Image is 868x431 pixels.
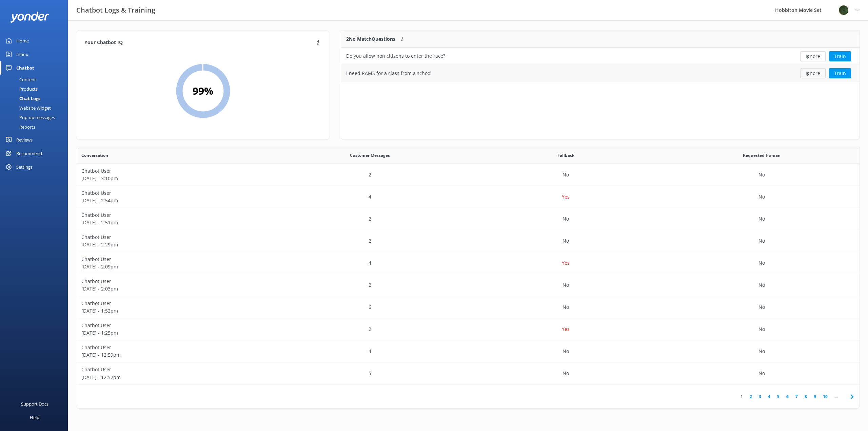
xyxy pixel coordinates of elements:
p: No [758,193,765,201]
button: Ignore [800,51,826,61]
span: Customer Messages [350,152,390,158]
p: Chatbot User [81,322,267,329]
a: 4 [765,393,774,400]
p: Chatbot User [81,300,267,307]
div: Inbox [16,48,28,61]
p: Chatbot User [81,211,267,219]
div: Pop-up messages [4,113,55,122]
div: row [76,186,860,208]
p: No [758,370,765,377]
p: 4 [369,193,371,201]
p: [DATE] - 2:51pm [81,219,267,226]
p: No [563,215,569,223]
div: row [76,318,860,340]
a: Reports [4,122,68,132]
div: row [76,252,860,274]
div: Do you allow non citizens to enter the race? [346,52,445,60]
div: Home [16,34,29,48]
div: Support Docs [21,397,48,411]
p: No [563,171,569,179]
button: Train [829,51,851,61]
div: row [76,230,860,252]
p: No [563,348,569,355]
a: 2 [746,393,755,400]
p: [DATE] - 1:52pm [81,307,267,315]
div: Recommend [16,147,42,160]
p: 2 [369,237,371,245]
p: Chatbot User [81,189,267,197]
div: row [76,362,860,385]
p: [DATE] - 12:52pm [81,374,267,381]
div: row [76,164,860,186]
p: [DATE] - 3:10pm [81,175,267,182]
p: [DATE] - 2:29pm [81,241,267,248]
p: [DATE] - 2:09pm [81,263,267,270]
a: Pop-up messages [4,113,68,122]
p: No [758,259,765,267]
a: 3 [755,393,765,400]
div: row [341,48,860,65]
p: No [563,237,569,245]
p: 4 [369,348,371,355]
h2: 99 % [193,83,213,99]
div: I need RAMS for a class from a school [346,70,432,77]
p: No [563,370,569,377]
div: Content [4,75,36,84]
button: Ignore [800,68,826,78]
h4: Your Chatbot IQ [84,39,315,46]
p: No [758,171,765,179]
p: Chatbot User [81,366,267,373]
button: Train [829,68,851,78]
h3: Chatbot Logs & Training [76,5,155,16]
p: 6 [369,303,371,311]
div: row [76,340,860,362]
div: Chat Logs [4,94,40,103]
a: 6 [783,393,792,400]
div: row [76,296,860,318]
div: Website Widget [4,103,51,113]
p: Chatbot User [81,167,267,175]
div: Products [4,84,38,94]
div: row [76,274,860,296]
p: [DATE] - 12:59pm [81,351,267,359]
span: ... [831,393,841,400]
a: 7 [792,393,801,400]
p: No [758,348,765,355]
div: Help [30,411,39,424]
p: [DATE] - 2:54pm [81,197,267,204]
span: Fallback [557,152,574,158]
p: Yes [562,325,570,333]
p: Chatbot User [81,233,267,241]
a: Content [4,75,68,84]
p: Chatbot User [81,344,267,351]
p: 2 [369,281,371,289]
p: No [758,325,765,333]
p: No [563,281,569,289]
a: Products [4,84,68,94]
a: Website Widget [4,103,68,113]
a: 1 [737,393,746,400]
div: Chatbot [16,61,34,75]
p: No [758,237,765,245]
p: 5 [369,370,371,377]
img: 34-1720495293.png [839,5,849,15]
div: Settings [16,160,33,174]
p: 4 [369,259,371,267]
div: grid [341,48,860,82]
p: Chatbot User [81,256,267,263]
div: row [341,65,860,82]
p: 2 [369,171,371,179]
p: No [758,215,765,223]
p: No [758,281,765,289]
a: Chat Logs [4,94,68,103]
p: 2 [369,215,371,223]
span: Requested Human [743,152,781,158]
a: 8 [801,393,810,400]
p: 2 [369,325,371,333]
div: Reviews [16,133,33,147]
span: Conversation [81,152,108,158]
div: grid [76,164,860,385]
a: 5 [774,393,783,400]
div: row [76,208,860,230]
p: [DATE] - 1:25pm [81,329,267,337]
